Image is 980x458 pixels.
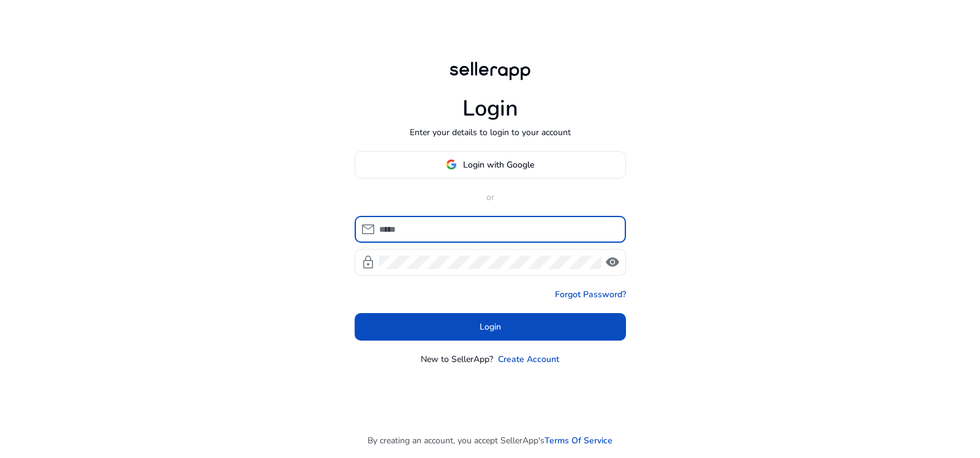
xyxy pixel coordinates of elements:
img: google-logo.svg [446,159,457,170]
span: Login [480,320,501,333]
p: Enter your details to login to your account [410,126,571,139]
span: Login with Google [463,158,534,171]
span: mail [361,222,375,237]
p: or [355,191,626,204]
a: Terms Of Service [545,434,612,447]
span: visibility [605,255,620,270]
a: Create Account [498,353,559,366]
button: Login with Google [355,151,626,179]
p: New to SellerApp? [421,353,493,366]
a: Forgot Password? [555,288,626,301]
button: Login [355,313,626,341]
h1: Login [462,95,518,122]
span: lock [361,255,375,270]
